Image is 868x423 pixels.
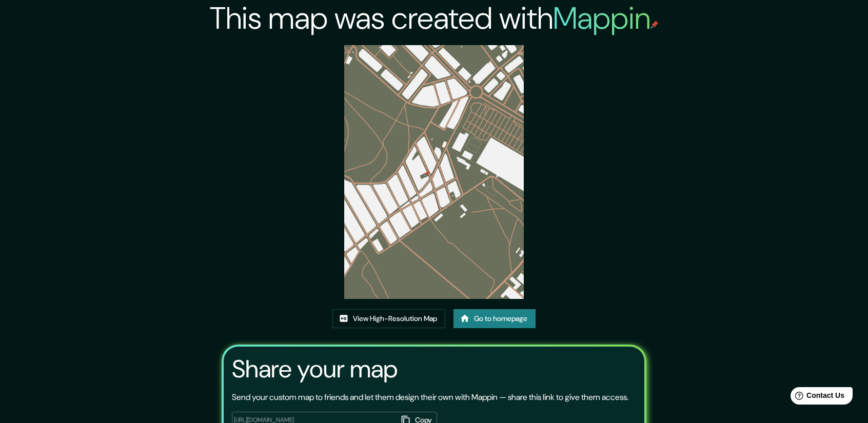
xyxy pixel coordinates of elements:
iframe: Help widget launcher [777,383,857,412]
a: Go to homepage [453,309,536,328]
img: created-map [344,45,524,299]
h3: Share your map [232,355,398,384]
p: Send your custom map to friends and let them design their own with Mappin — share this link to gi... [232,391,628,404]
a: View High-Resolution Map [332,309,445,328]
img: mappin-pin [650,21,659,29]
